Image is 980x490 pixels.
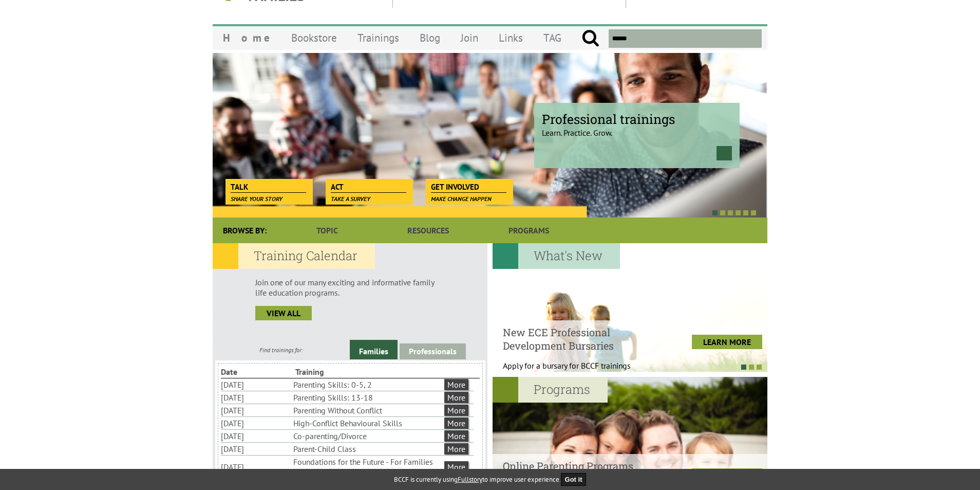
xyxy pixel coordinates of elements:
[378,217,478,243] a: Resources
[255,306,312,320] a: view all
[347,26,409,50] a: Trainings
[213,217,277,243] div: Browse By:
[221,417,291,429] li: [DATE]
[221,461,291,473] li: [DATE]
[331,195,370,203] span: Take a survey
[444,461,468,473] a: More
[542,111,732,128] span: Professional trainings
[444,443,468,455] a: More
[231,182,306,193] span: Talk
[561,473,587,486] button: Got it
[503,325,656,352] h4: New ECE Professional Development Bursaries
[400,343,466,359] a: Professionals
[581,29,599,48] input: Submit
[542,119,732,138] p: Learn. Practice. Grow.
[213,346,350,354] div: Find trainings for:
[426,179,512,193] a: Get Involved Make change happen
[221,430,291,442] li: [DATE]
[444,405,468,416] a: More
[692,468,762,483] a: LEARN MORE
[444,418,468,429] a: More
[293,391,442,404] li: Parenting Skills: 13-18
[231,195,282,203] span: Share your story
[431,182,506,193] span: Get Involved
[409,26,450,50] a: Blog
[450,26,488,50] a: Join
[326,179,411,193] a: Act Take a survey
[225,179,311,193] a: Talk Share your story
[431,195,492,203] span: Make change happen
[213,26,281,50] a: Home
[488,26,533,50] a: Links
[221,378,291,391] li: [DATE]
[493,243,620,269] h2: What's New
[293,417,442,429] li: High-Conflict Behavioural Skills
[493,377,608,403] h2: Programs
[293,378,442,391] li: Parenting Skills: 0-5, 2
[444,430,468,442] a: More
[350,340,398,359] a: Families
[295,366,368,378] li: Training
[458,475,482,484] a: Fullstory
[221,366,293,378] li: Date
[281,26,347,50] a: Bookstore
[221,443,291,455] li: [DATE]
[533,26,572,50] a: TAG
[255,277,445,298] p: Join one of our many exciting and informative family life education programs.
[293,456,442,478] li: Foundations for the Future - For Families Facing Serious Parenting Challenges
[444,392,468,403] a: More
[503,459,656,473] h4: Online Parenting Programs
[277,217,378,243] a: Topic
[692,335,762,349] a: LEARN MORE
[293,443,442,455] li: Parent-Child Class
[221,391,291,404] li: [DATE]
[293,404,442,416] li: Parenting Without Conflict
[503,360,656,381] p: Apply for a bursary for BCCF trainings West...
[221,404,291,416] li: [DATE]
[331,182,406,193] span: Act
[479,217,579,243] a: Programs
[444,379,468,390] a: More
[293,430,442,442] li: Co-parenting/Divorce
[213,243,375,269] h2: Training Calendar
